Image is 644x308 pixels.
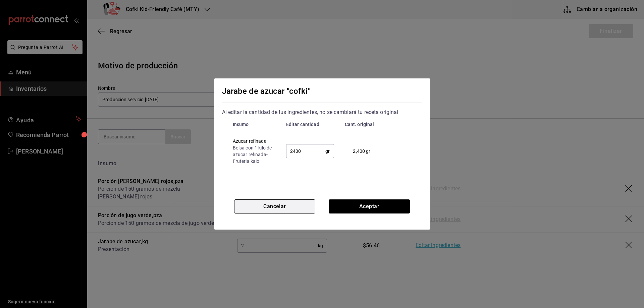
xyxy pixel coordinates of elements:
[222,85,422,97] div: Jarabe de azucar "cofki"
[222,116,281,132] th: Insumo
[234,199,315,213] button: Cancelar
[353,148,370,154] span: 2,400 gr
[281,116,339,132] th: Editar cantidad
[233,144,275,165] div: Bolsa con 1 kilo de azucar refinada - Fruteria kaio
[233,138,275,144] div: Azucar refinada
[329,199,410,213] button: Aceptar
[222,108,422,116] div: Al editar la cantidad de tus ingredientes, no se cambiará tu receta original
[339,116,390,132] th: Cant. original
[286,144,334,158] div: gr
[286,144,326,158] input: 0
